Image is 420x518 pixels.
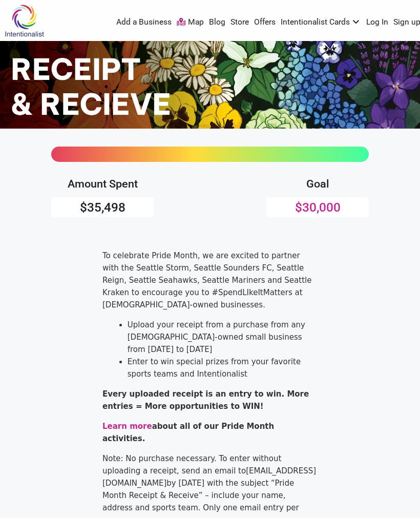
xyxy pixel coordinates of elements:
a: Blog [209,17,225,28]
a: Learn more [102,422,152,431]
a: Offers [254,17,276,28]
strong: about all of our Pride [152,422,244,431]
h3: $30,000 [266,200,369,215]
p: To celebrate Pride Month, we are excited to partner with the Seattle Storm, Seattle Sounders FC, ... [102,250,318,311]
a: Intentionalist Cards [281,17,362,28]
li: Upload your receipt from a purchase from any [DEMOGRAPHIC_DATA]-owned small business from [DATE] ... [128,319,318,356]
a: Log In [366,17,388,28]
li: Enter to win special prizes from your favorite sports teams and Intentionalist [128,356,318,380]
h4: Goal [266,177,369,191]
a: Add a Business [116,17,172,28]
strong: Every uploaded receipt is an entry to win. More entries = More opportunities to WIN! [102,389,309,411]
a: Store [230,17,249,28]
a: Map [177,17,204,28]
h3: $35,498 [51,200,154,215]
h4: Amount Spent [51,177,154,191]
